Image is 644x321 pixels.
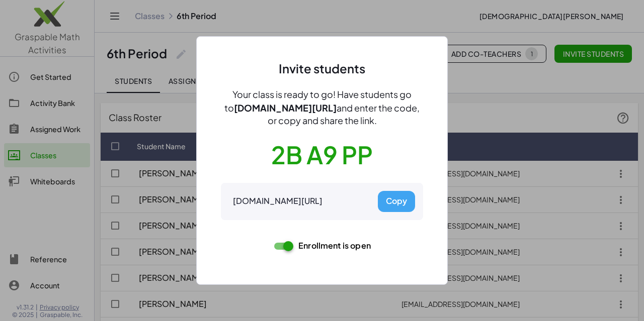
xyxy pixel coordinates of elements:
button: 2B A9 PP [271,139,373,170]
span: and enter the code, or copy and share the link. [268,102,420,126]
button: Copy [378,191,415,212]
label: Enrollment is open [293,232,371,260]
span: Your class is ready to go! Have students go to [224,88,412,114]
div: Invite students [279,61,365,76]
div: [DOMAIN_NAME][URL] [233,196,323,206]
span: [DOMAIN_NAME][URL] [234,102,337,114]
